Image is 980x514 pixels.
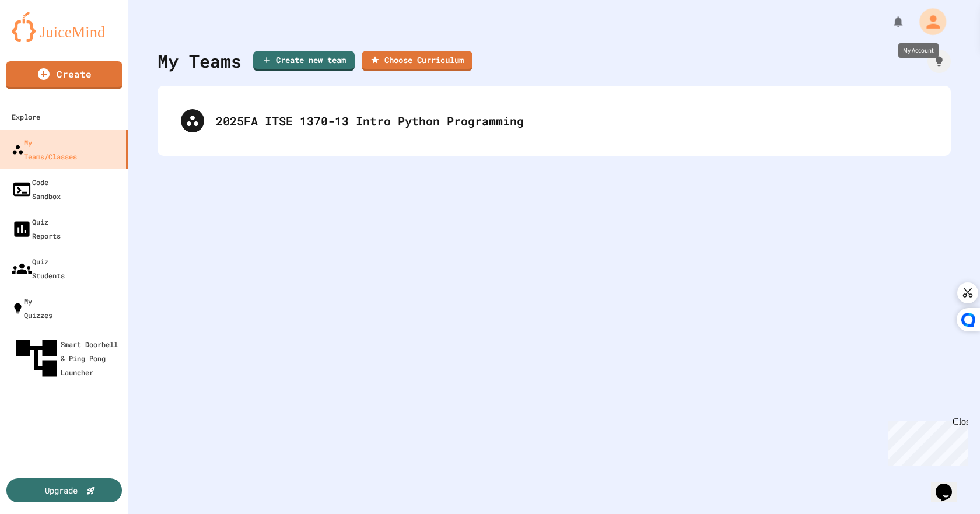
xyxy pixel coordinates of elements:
[169,97,939,144] div: 2025FA ITSE 1370-13 Intro Python Programming
[928,50,951,73] div: How it works
[12,215,61,243] div: Quiz Reports
[883,417,968,466] iframe: chat widget
[12,175,61,203] div: Code Sandbox
[12,12,117,42] img: logo-orange.svg
[12,254,65,282] div: Quiz Students
[12,135,77,163] div: My Teams/Classes
[898,43,939,58] div: My Account
[12,334,124,383] div: Smart Doorbell & Ping Pong Launcher
[931,467,968,502] iframe: chat widget
[12,110,40,124] div: Explore
[253,51,355,71] a: Create new team
[6,61,123,89] a: Create
[216,112,928,130] div: 2025FA ITSE 1370-13 Intro Python Programming
[157,48,242,74] div: My Teams
[871,12,907,30] div: My Notifications
[904,5,950,39] div: My Account
[12,294,52,322] div: My Quizzes
[5,5,80,74] div: Chat with us now!Close
[45,484,78,496] div: Upgrade
[362,51,473,71] a: Choose Curriculum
